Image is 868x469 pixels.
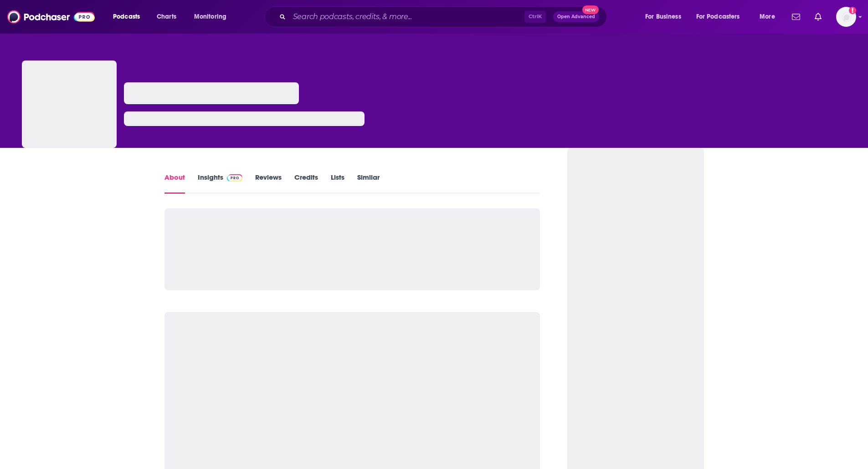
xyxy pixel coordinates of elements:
[294,173,318,194] a: Credits
[645,10,681,23] span: For Business
[331,173,344,194] a: Lists
[524,11,546,23] span: Ctrl K
[7,8,95,25] img: Podchaser - Follow, Share and Rate Podcasts
[227,174,243,182] img: Podchaser Pro
[582,5,599,14] span: New
[690,10,753,24] button: open menu
[194,10,226,23] span: Monitoring
[151,10,182,24] a: Charts
[557,15,595,19] span: Open Advanced
[164,173,185,194] a: About
[788,9,804,25] a: Show notifications dropdown
[157,10,176,23] span: Charts
[836,7,856,27] img: User Profile
[696,10,740,23] span: For Podcasters
[836,7,856,27] span: Logged in as lucyneubeck
[113,10,140,23] span: Podcasts
[753,10,786,24] button: open menu
[188,10,238,24] button: open menu
[255,173,282,194] a: Reviews
[553,11,599,22] button: Open AdvancedNew
[107,10,152,24] button: open menu
[811,9,825,25] a: Show notifications dropdown
[836,7,856,27] button: Show profile menu
[198,173,243,194] a: InsightsPodchaser Pro
[760,10,775,23] span: More
[849,7,856,14] svg: Add a profile image
[273,6,616,27] div: Search podcasts, credits, & more...
[639,10,693,24] button: open menu
[357,173,380,194] a: Similar
[289,10,524,24] input: Search podcasts, credits, & more...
